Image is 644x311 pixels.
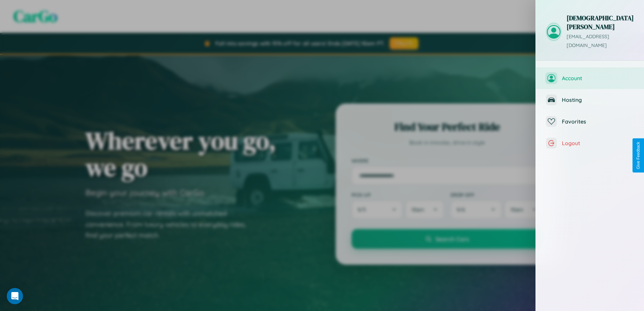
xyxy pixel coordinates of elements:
h3: [DEMOGRAPHIC_DATA] [PERSON_NAME] [567,14,634,31]
span: Hosting [562,96,634,103]
span: Logout [562,140,634,147]
p: [EMAIL_ADDRESS][DOMAIN_NAME] [567,32,634,50]
button: Favorites [536,111,644,132]
div: Open Intercom Messenger [7,288,23,304]
button: Logout [536,132,644,154]
span: Account [562,75,634,82]
button: Account [536,67,644,89]
div: Give Feedback [636,142,641,169]
button: Hosting [536,89,644,111]
span: Favorites [562,118,634,125]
